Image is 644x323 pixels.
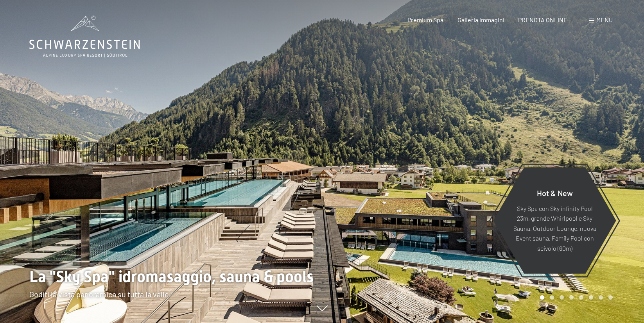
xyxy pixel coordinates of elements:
div: Carousel Page 1 (Current Slide) [540,295,544,300]
a: PRENOTA ONLINE [518,16,567,23]
div: Carousel Page 3 [560,295,564,300]
div: Carousel Page 6 [589,295,593,300]
a: Hot & New Sky Spa con Sky infinity Pool 23m, grande Whirlpool e Sky Sauna, Outdoor Lounge, nuova ... [493,167,617,274]
span: Menu [596,16,613,23]
span: Hot & New [537,188,573,197]
div: Carousel Page 4 [569,295,574,300]
div: Carousel Page 7 [599,295,603,300]
div: Carousel Page 8 [608,295,613,300]
a: Galleria immagini [457,16,504,23]
p: Sky Spa con Sky infinity Pool 23m, grande Whirlpool e Sky Sauna, Outdoor Lounge, nuova Event saun... [512,203,597,253]
div: Carousel Page 2 [550,295,554,300]
a: Premium Spa [407,16,443,23]
div: Carousel Pagination [537,295,613,300]
div: Carousel Page 5 [579,295,583,300]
